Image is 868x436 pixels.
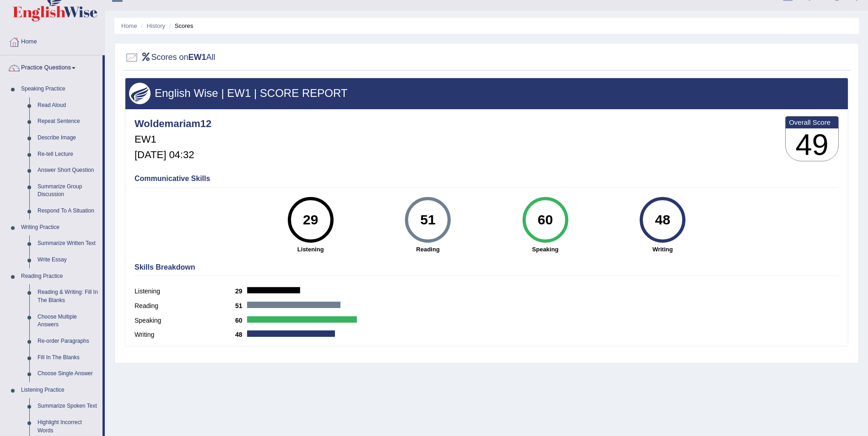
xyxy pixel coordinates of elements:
[235,287,247,295] b: 29
[33,309,102,333] a: Choose Multiple Answers
[646,201,679,239] div: 48
[374,245,482,254] strong: Reading
[294,201,327,239] div: 29
[33,203,102,219] a: Respond To A Situation
[135,263,839,271] h4: Skills Breakdown
[609,245,717,254] strong: Writing
[33,333,102,350] a: Re-order Paragraphs
[135,134,211,145] h5: EW1
[167,21,194,30] li: Scores
[33,113,102,130] a: Repeat Sentence
[33,284,102,308] a: Reading & Writing: Fill In The Blanks
[135,149,211,160] h5: [DATE] 04:32
[33,235,102,252] a: Summarize Written Text
[491,245,599,254] strong: Speaking
[33,130,102,146] a: Describe Image
[129,83,151,104] img: wings.png
[0,29,105,52] a: Home
[129,87,844,99] h3: English Wise | EW1 | SCORE REPORT
[33,179,102,203] a: Summarize Group Discussion
[33,366,102,382] a: Choose Single Answer
[135,330,235,340] label: Writing
[235,317,247,324] b: 60
[121,22,137,29] a: Home
[33,97,102,114] a: Read Aloud
[135,175,839,183] h4: Communicative Skills
[786,128,838,161] h3: 49
[135,316,235,325] label: Speaking
[411,201,445,239] div: 51
[189,53,206,62] b: EW1
[135,301,235,311] label: Reading
[789,118,835,126] b: Overall Score
[528,201,562,239] div: 60
[235,302,247,309] b: 51
[33,398,102,415] a: Summarize Spoken Text
[235,331,247,338] b: 48
[0,55,102,78] a: Practice Questions
[33,146,102,163] a: Re-tell Lecture
[33,162,102,179] a: Answer Short Question
[147,22,165,29] a: History
[256,245,364,254] strong: Listening
[33,350,102,366] a: Fill In The Blanks
[125,51,216,64] h2: Scores on All
[17,268,102,285] a: Reading Practice
[135,118,211,129] h4: Woldemariam12
[17,382,102,399] a: Listening Practice
[17,81,102,97] a: Speaking Practice
[17,219,102,236] a: Writing Practice
[135,287,235,296] label: Listening
[33,252,102,268] a: Write Essay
